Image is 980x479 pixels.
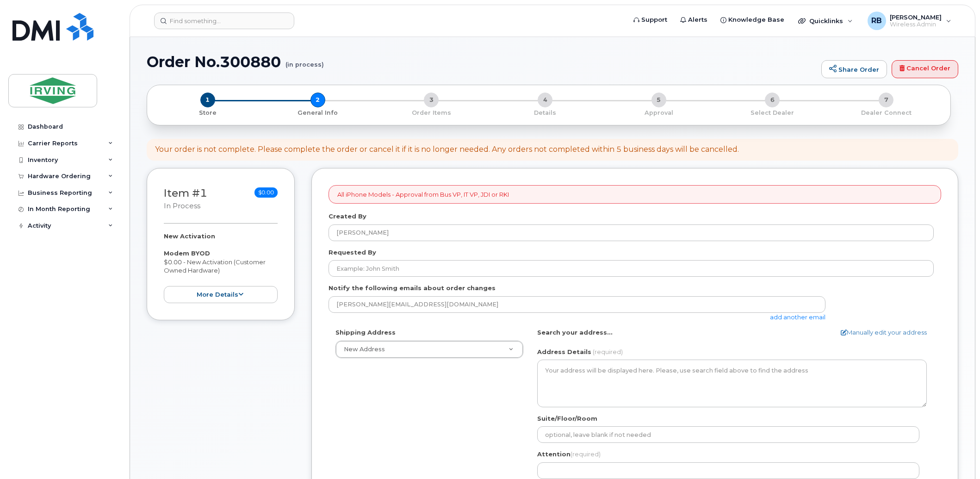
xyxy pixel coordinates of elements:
[164,232,215,240] strong: New Activation
[770,313,825,321] a: add another email
[329,248,376,257] label: Requested By
[892,60,958,79] a: Cancel Order
[593,348,623,355] span: (required)
[329,284,496,292] label: Notify the following emails about order changes
[329,212,366,221] label: Created By
[200,93,215,107] span: 1
[155,144,739,155] div: Your order is not complete. Please complete the order or cancel it if it is no longer needed. Any...
[571,450,601,458] span: (required)
[336,341,523,358] a: New Address
[537,426,919,443] input: optional, leave blank if not needed
[821,60,887,79] a: Share Order
[537,348,591,356] label: Address Details
[537,450,601,459] label: Attention
[158,109,257,117] p: Store
[254,187,278,198] span: $0.00
[164,202,200,210] small: in process
[335,328,396,337] label: Shipping Address
[155,107,261,117] a: 1 Store
[164,232,278,303] div: $0.00 - New Activation (Customer Owned Hardware)
[344,346,385,353] span: New Address
[285,54,324,68] small: (in process)
[329,296,825,313] input: Example: john@appleseed.com
[537,328,613,337] label: Search your address...
[329,260,934,277] input: Example: John Smith
[337,190,509,199] p: All iPhone Models - Approval from Bus VP, IT VP, JDI or RKI
[164,187,207,211] h3: Item #1
[537,414,597,423] label: Suite/Floor/Room
[164,249,210,257] strong: Modem BYOD
[841,328,927,337] a: Manually edit your address
[164,286,278,303] button: more details
[147,54,817,70] h1: Order No.300880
